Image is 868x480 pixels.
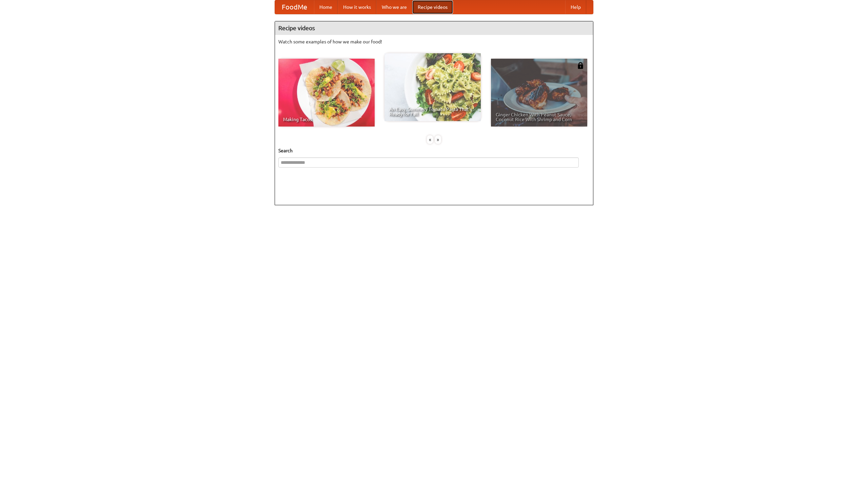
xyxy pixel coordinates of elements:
a: Help [565,0,586,14]
h4: Recipe videos [275,21,593,35]
a: How it works [338,0,376,14]
a: FoodMe [275,0,314,14]
a: Making Tacos [278,59,375,127]
p: Watch some examples of how we make our food! [278,38,590,45]
h5: Search [278,147,590,154]
a: Who we are [376,0,412,14]
a: Home [314,0,338,14]
div: » [435,135,441,144]
img: 483408.png [577,62,584,69]
a: An Easy, Summery Tomato Pasta That's Ready for Fall [384,53,481,121]
a: Recipe videos [412,0,453,14]
div: « [427,135,433,144]
span: Making Tacos [283,117,370,122]
span: An Easy, Summery Tomato Pasta That's Ready for Fall [389,107,476,116]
